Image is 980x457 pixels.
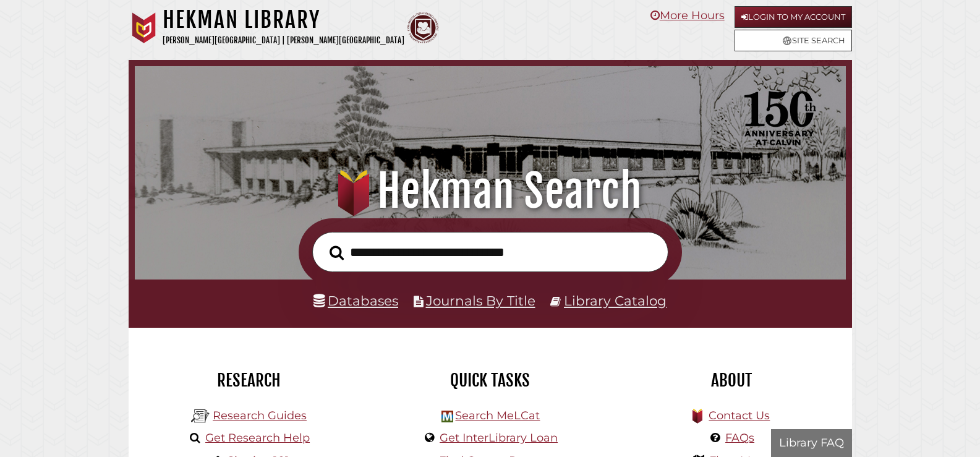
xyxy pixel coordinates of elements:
a: Contact Us [709,409,770,422]
a: Get InterLibrary Loan [440,431,558,445]
h2: Quick Tasks [379,370,602,391]
img: Hekman Library Logo [441,411,453,422]
img: Calvin Theological Seminary [407,12,438,43]
h1: Hekman Search [149,164,830,218]
a: Site Search [735,30,852,51]
a: Journals By Title [426,293,535,309]
a: Library Catalog [564,293,667,309]
a: Get Research Help [205,431,310,445]
a: FAQs [725,431,754,445]
h2: About [620,370,843,391]
a: Databases [313,293,398,309]
a: Login to My Account [735,6,852,28]
p: [PERSON_NAME][GEOGRAPHIC_DATA] | [PERSON_NAME][GEOGRAPHIC_DATA] [163,33,404,48]
i: Search [330,245,344,260]
h2: Research [138,370,360,391]
a: Research Guides [213,409,307,422]
button: Search [323,242,350,264]
a: Search MeLCat [455,409,540,422]
h1: Hekman Library [163,6,404,33]
img: Calvin University [129,12,160,43]
img: Hekman Library Logo [191,407,210,425]
a: More Hours [650,9,725,22]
